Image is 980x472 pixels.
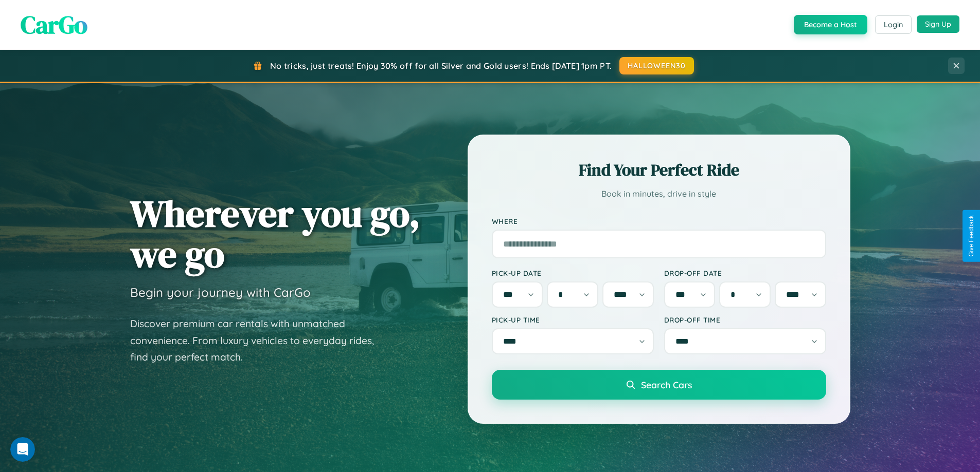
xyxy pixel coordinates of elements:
label: Drop-off Time [664,315,826,324]
button: Login [875,15,912,34]
h2: Find Your Perfect Ride [492,159,826,181]
iframe: Intercom live chat [10,437,35,462]
button: HALLOWEEN30 [619,57,694,74]
label: Drop-off Date [664,269,826,277]
label: Where [492,217,826,225]
span: Search Cars [641,379,692,390]
p: Discover premium car rentals with unmatched convenience. From luxury vehicles to everyday rides, ... [130,315,387,366]
p: Book in minutes, drive in style [492,186,826,201]
button: Become a Host [794,15,867,34]
span: CarGo [21,8,87,42]
h3: Begin your journey with CarGo [130,285,311,300]
button: Search Cars [492,370,826,400]
span: No tricks, just treats! Enjoy 30% off for all Silver and Gold users! Ends [DATE] 1pm PT. [270,61,612,71]
label: Pick-up Date [492,269,654,277]
button: Sign Up [917,15,959,33]
div: Give Feedback [968,215,975,257]
label: Pick-up Time [492,315,654,324]
h1: Wherever you go, we go [130,193,420,274]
